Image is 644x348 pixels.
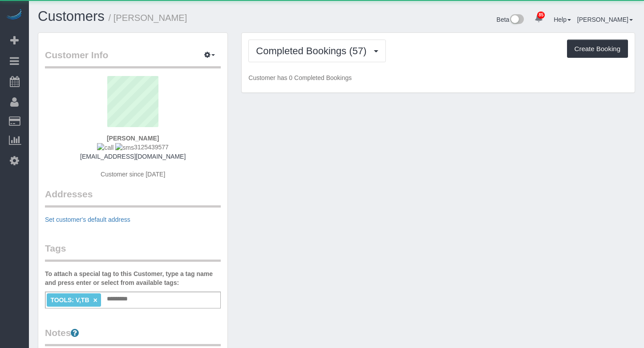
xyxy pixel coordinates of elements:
[577,16,633,23] a: [PERSON_NAME]
[537,12,545,19] span: 85
[554,16,571,23] a: Help
[50,296,89,304] span: TOOLS: V,TB
[509,14,524,26] img: New interface
[45,48,221,68] legend: Customer Info
[5,9,23,21] img: Automaid Logo
[45,216,130,223] a: Set customer's default address
[256,45,371,56] span: Completed Bookings (57)
[80,153,186,160] a: [EMAIL_ADDRESS][DOMAIN_NAME]
[109,13,187,23] small: / [PERSON_NAME]
[45,326,221,346] legend: Notes
[45,269,221,287] label: To attach a special tag to this Customer, type a tag name and press enter or select from availabl...
[567,40,628,58] button: Create Booking
[101,171,165,178] span: Customer since [DATE]
[497,16,524,23] a: Beta
[248,73,628,82] p: Customer has 0 Completed Bookings
[38,8,105,24] a: Customers
[93,296,97,304] a: ×
[107,135,159,142] strong: [PERSON_NAME]
[97,143,113,152] img: call
[248,40,385,62] button: Completed Bookings (57)
[115,143,134,152] img: sms
[45,242,221,262] legend: Tags
[530,9,547,28] a: 85
[97,144,168,151] span: 3125439577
